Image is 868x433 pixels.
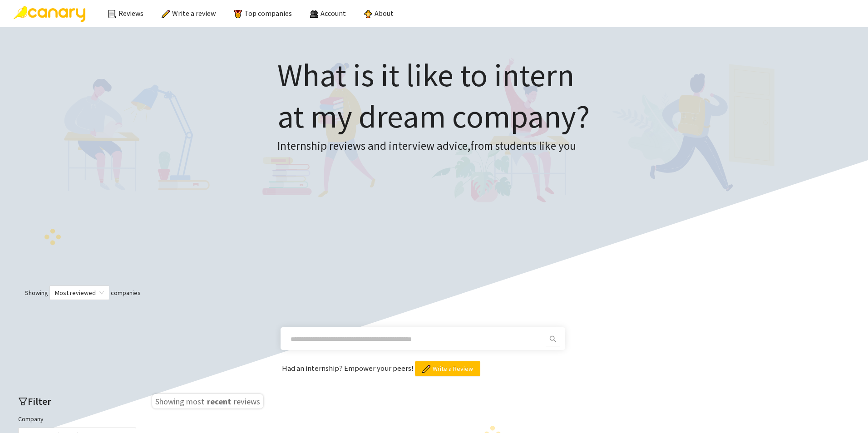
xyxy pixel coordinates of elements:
h1: What is it like to intern [277,54,590,137]
a: Top companies [234,9,292,18]
label: Company [18,414,44,424]
span: filter [18,397,28,406]
button: Write a Review [415,361,480,376]
h2: Filter [18,394,136,409]
span: Had an internship? Empower your peers! [282,363,415,373]
span: Write a Review [433,364,473,374]
span: search [546,335,560,343]
img: pencil.png [422,365,430,373]
span: Account [321,9,346,18]
span: recent [206,395,232,406]
h3: Showing most reviews [152,394,263,408]
button: search [546,332,560,346]
div: Showing companies [9,285,859,300]
a: Write a review [162,9,216,18]
a: Reviews [108,9,143,18]
span: Most reviewed [55,286,104,300]
img: people.png [310,10,318,18]
img: Canary Logo [14,6,85,22]
span: at my dream company? [277,96,590,136]
a: About [364,9,394,18]
h3: Internship reviews and interview advice, from students like you [277,137,590,155]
